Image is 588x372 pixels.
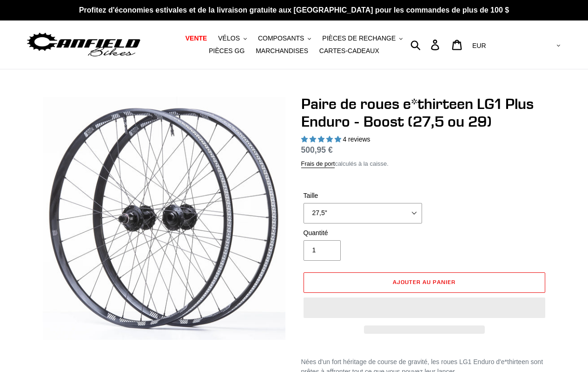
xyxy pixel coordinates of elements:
font: Ajouter au panier [393,278,455,285]
font: VÉLOS [218,34,240,42]
img: Vélos Canfield [26,30,142,60]
button: Ajouter au panier [304,272,545,293]
font: Paire de roues e*thirteen LG1 Plus Enduro - Boost (27,5 ou 29) [301,95,534,130]
font: CARTES-CADEAUX [319,47,379,54]
a: PIÈCES GG [204,45,249,57]
a: VENTE [181,32,212,45]
font: Frais de port [301,160,335,167]
a: Frais de port [301,160,335,168]
font: MARCHANDISES [256,47,308,54]
font: PIÈCES DE RECHANGE [322,34,396,42]
font: 500,95 € [301,145,333,155]
button: COMPOSANTS [253,32,316,45]
font: Taille [304,192,318,199]
font: PIÈCES GG [209,47,244,54]
font: calculés à la caisse. [335,160,388,167]
font: Profitez d'économies estivales et de la livraison gratuite aux [GEOGRAPHIC_DATA] pour les command... [79,6,509,14]
a: MARCHANDISES [251,45,313,57]
button: PIÈCES DE RECHANGE [317,32,407,45]
font: COMPOSANTS [258,34,304,42]
span: 5,00 étoiles [301,135,343,143]
button: VÉLOS [213,32,251,45]
a: CARTES-CADEAUX [315,45,384,57]
font: VENTE [185,34,207,42]
font: Quantité [304,229,328,237]
span: 4 reviews [343,135,370,143]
